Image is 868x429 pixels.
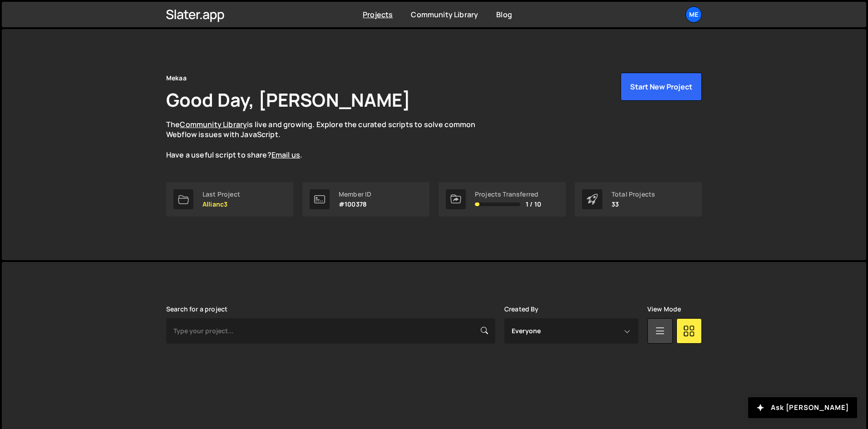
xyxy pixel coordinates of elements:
p: 33 [612,201,655,208]
label: Search for a project [166,306,227,313]
span: 1 / 10 [526,201,541,208]
a: Me [686,6,702,23]
a: Email us [271,150,300,160]
label: View Mode [647,306,681,313]
a: Blog [496,10,512,20]
div: Member ID [339,191,371,198]
input: Type your project... [166,318,495,344]
a: Community Library [411,10,478,20]
h1: Good Day, [PERSON_NAME] [166,87,410,112]
button: Start New Project [621,73,702,101]
label: Created By [504,306,539,313]
div: Mekaa [166,73,187,84]
button: Ask [PERSON_NAME] [748,397,857,418]
p: The is live and growing. Explore the curated scripts to solve common Webflow issues with JavaScri... [166,119,493,160]
p: #100378 [339,201,371,208]
div: Total Projects [612,191,655,198]
a: Projects [363,10,393,20]
a: Last Project Allianc3 [166,182,293,217]
div: Last Project [202,191,240,198]
div: Projects Transferred [475,191,541,198]
p: Allianc3 [202,201,240,208]
a: Community Library [180,119,247,129]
